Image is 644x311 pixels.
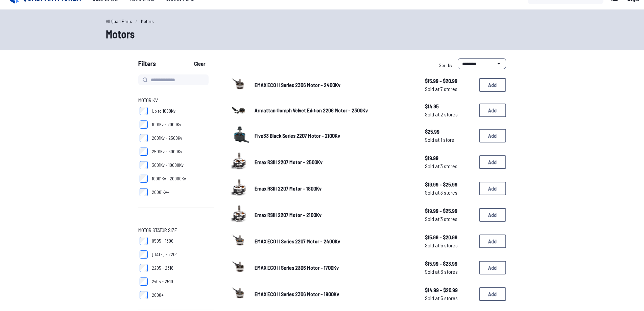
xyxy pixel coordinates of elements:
[230,231,249,252] a: image
[425,77,474,85] span: $15.99 - $20.99
[152,278,173,285] span: 2405 - 2510
[138,96,158,104] span: Motor KV
[140,175,148,183] input: 10001Kv - 20000Kv
[152,265,173,271] span: 2205 - 2318
[425,154,474,162] span: $19.99
[230,152,249,171] img: image
[255,106,414,114] a: Armattan Oomph Velvet Edition 2206 Motor - 2300Kv
[152,135,182,141] span: 2001Kv - 2500Kv
[425,268,474,276] span: Sold at 6 stores
[140,291,148,299] input: 2600+
[106,26,539,42] h1: Motors
[152,121,181,128] span: 1001Kv - 2000Kv
[425,136,474,144] span: Sold at 1 store
[255,158,414,166] a: Emax RSIII 2207 Motor - 2500Kv
[140,277,148,286] input: 2405 - 2510
[479,287,506,301] button: Add
[230,257,249,278] a: image
[458,58,506,69] select: Sort by
[439,62,452,68] span: Sort by
[425,260,474,268] span: $15.99 - $23.99
[141,18,154,25] a: Motors
[255,82,340,88] span: EMAX ECO II Series 2306 Motor - 2400Kv
[255,107,368,113] span: Armattan Oomph Velvet Edition 2206 Motor - 2300Kv
[152,251,177,258] span: [DATE] - 2204
[230,231,249,250] img: image
[230,204,249,225] a: image
[255,238,340,244] span: EMAX ECO II Series 2207 Motor - 2400Kv
[152,108,175,114] span: Up to 1000Kv
[152,148,182,155] span: 2501Kv - 3000Kv
[479,155,506,169] button: Add
[479,78,506,92] button: Add
[230,257,249,276] img: image
[152,162,184,169] span: 3001Kv - 10000Kv
[425,110,474,118] span: Sold at 2 stores
[230,74,249,93] img: image
[255,264,339,271] span: EMAX ECO II Series 2306 Motor - 1700Kv
[230,101,249,120] a: image
[230,125,249,146] a: image
[140,250,148,259] input: [DATE] - 2204
[425,294,474,302] span: Sold at 5 stores
[230,74,249,95] a: image
[140,134,148,142] input: 2001Kv - 2500Kv
[230,204,249,223] img: image
[255,132,340,139] span: Five33 Black Series 2207 Motor - 2100Kv
[425,233,474,241] span: $15.99 - $20.99
[479,235,506,248] button: Add
[425,85,474,93] span: Sold at 7 stores
[188,58,211,69] button: Clear
[230,104,249,116] img: image
[479,129,506,142] button: Add
[140,120,148,129] input: 1001Kv - 2000Kv
[152,189,169,196] span: 20001Kv+
[230,178,249,199] a: image
[140,264,148,272] input: 2205 - 2318
[255,211,414,219] a: Emax RSIII 2207 Motor - 2100Kv
[425,215,474,223] span: Sold at 3 stores
[255,81,414,89] a: EMAX ECO II Series 2306 Motor - 2400Kv
[255,159,323,165] span: Emax RSIII 2207 Motor - 2500Kv
[425,188,474,197] span: Sold at 3 stores
[255,291,339,297] span: EMAX ECO II Series 2306 Motor - 1900Kv
[479,104,506,117] button: Add
[138,58,156,72] span: Filters
[230,178,249,197] img: image
[425,286,474,294] span: $14.99 - $20.99
[425,102,474,110] span: $14.95
[479,208,506,222] button: Add
[230,125,249,144] img: image
[255,212,321,218] span: Emax RSIII 2207 Motor - 2100Kv
[230,284,249,303] img: image
[479,261,506,274] button: Add
[255,264,414,272] a: EMAX ECO II Series 2306 Motor - 1700Kv
[425,180,474,188] span: $19.99 - $25.99
[140,148,148,156] input: 2501Kv - 3000Kv
[425,128,474,136] span: $25.99
[230,152,249,173] a: image
[425,162,474,170] span: Sold at 3 stores
[255,132,414,140] a: Five33 Black Series 2207 Motor - 2100Kv
[140,107,148,115] input: Up to 1000Kv
[255,184,414,193] a: Emax RSIII 2207 Motor - 1800Kv
[152,292,164,298] span: 2600+
[255,185,321,192] span: Emax RSIII 2207 Motor - 1800Kv
[230,284,249,305] a: image
[106,18,132,25] a: All Quad Parts
[425,241,474,249] span: Sold at 5 stores
[138,226,177,234] span: Motor Stator Size
[140,161,148,169] input: 3001Kv - 10000Kv
[479,182,506,195] button: Add
[255,290,414,298] a: EMAX ECO II Series 2306 Motor - 1900Kv
[425,207,474,215] span: $19.99 - $25.99
[140,188,148,196] input: 20001Kv+
[152,175,186,182] span: 10001Kv - 20000Kv
[152,238,173,244] span: 0505 - 1306
[255,237,414,245] a: EMAX ECO II Series 2207 Motor - 2400Kv
[140,237,148,245] input: 0505 - 1306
